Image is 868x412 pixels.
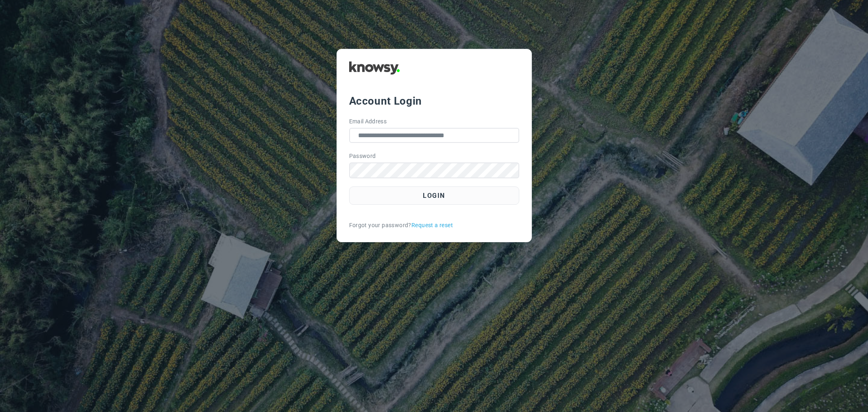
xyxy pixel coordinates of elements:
[349,152,376,160] label: Password
[349,221,519,230] div: Forgot your password?
[349,186,519,205] button: Login
[411,221,453,230] a: Request a reset
[349,94,519,108] div: Account Login
[349,117,387,126] label: Email Address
